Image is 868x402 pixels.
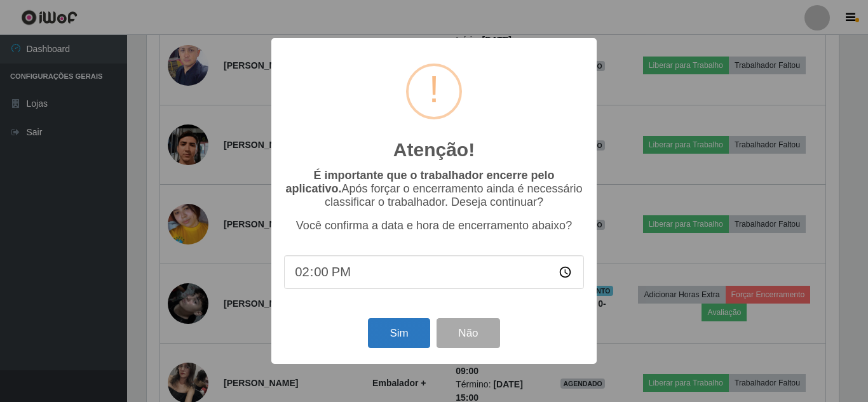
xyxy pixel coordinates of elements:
[285,169,554,195] b: É importante que o trabalhador encerre pelo aplicativo.
[437,318,499,348] button: Não
[393,138,475,161] h2: Atenção!
[284,219,584,232] p: Você confirma a data e hora de encerramento abaixo?
[284,169,584,209] p: Após forçar o encerramento ainda é necessário classificar o trabalhador. Deseja continuar?
[368,318,430,348] button: Sim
